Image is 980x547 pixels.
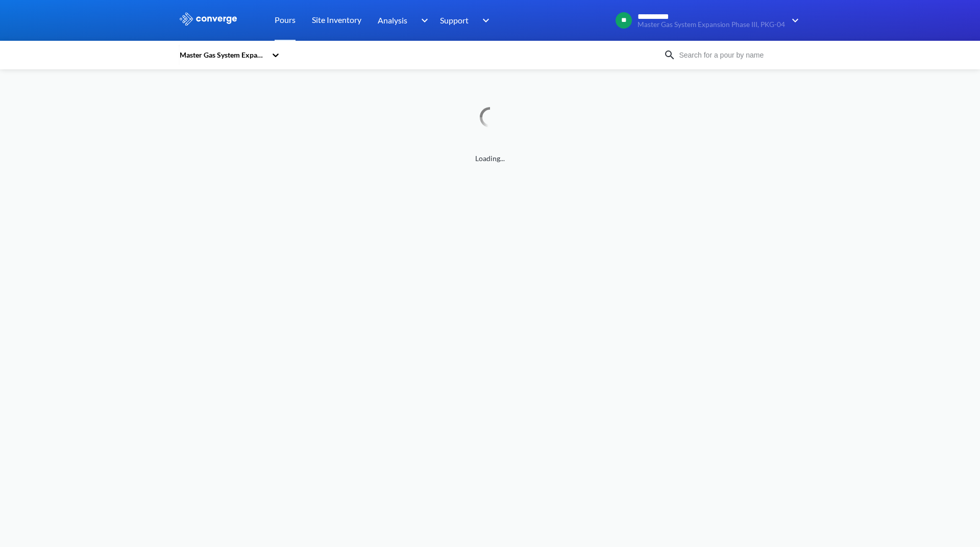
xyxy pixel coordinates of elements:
span: Master Gas System Expansion Phase III, PKG-04 [638,21,785,29]
img: logo_ewhite.svg [179,12,238,25]
img: icon-search.svg [664,49,676,61]
span: Support [440,14,469,27]
img: downArrow.svg [476,14,492,27]
input: Search for a pour by name [676,49,799,61]
span: Loading... [179,153,801,164]
img: downArrow.svg [414,14,431,27]
img: downArrow.svg [785,14,801,27]
span: Analysis [378,14,407,27]
div: Master Gas System Expansion Phase III, PKG-04 [179,49,266,61]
